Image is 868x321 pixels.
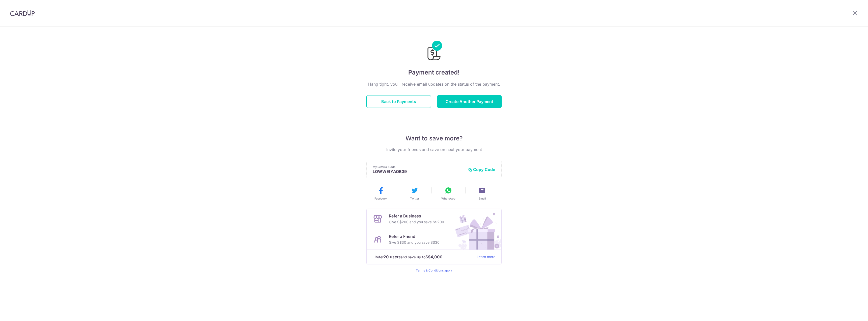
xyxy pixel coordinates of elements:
p: Refer a Business [389,213,444,219]
p: Want to save more? [366,134,502,142]
img: Refer [450,209,501,250]
p: Give S$30 and you save S$30 [389,239,440,245]
span: WhatsApp [441,196,455,201]
img: Payments [426,41,442,62]
p: Hang tight, you’ll receive email updates on the status of the payment. [366,81,502,87]
button: Create Another Payment [437,95,502,108]
p: Refer and save up to [375,254,473,260]
span: Facebook [374,196,387,201]
button: Back to Payments [366,95,431,108]
a: Terms & Conditions apply [416,268,452,272]
strong: S$4,000 [425,254,443,260]
p: Refer a Friend [389,233,440,239]
strong: 20 users [384,254,401,260]
a: Learn more [477,254,495,260]
img: CardUp [10,10,35,16]
button: WhatsApp [433,186,463,201]
span: Email [479,196,486,201]
p: Invite your friends and save on next your payment [366,146,502,153]
p: My Referral Code [373,165,464,169]
button: Copy Code [468,167,495,172]
h4: Payment created! [366,68,502,77]
button: Facebook [366,186,396,201]
button: Twitter [400,186,429,201]
p: LOWWEIYAOB39 [373,169,464,174]
p: Give S$200 and you save S$200 [389,219,444,225]
button: Email [467,186,497,201]
span: Twitter [410,196,419,201]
